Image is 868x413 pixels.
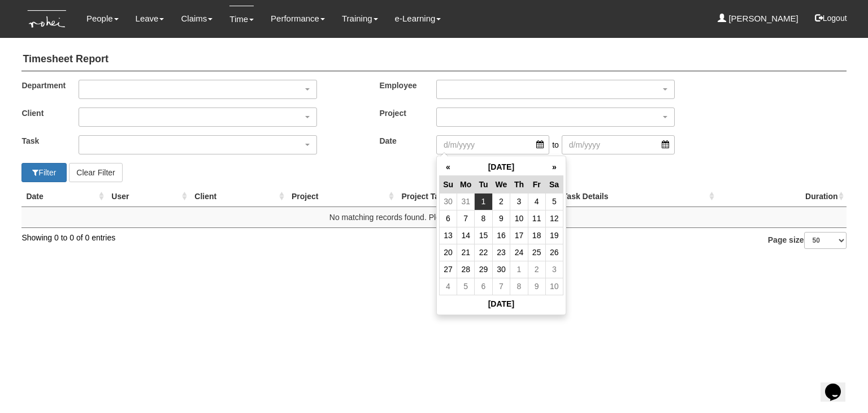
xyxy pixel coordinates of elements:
td: 8 [475,210,492,227]
td: 27 [439,261,457,278]
td: 2 [528,261,545,278]
th: Th [510,175,528,193]
td: 24 [510,244,528,261]
th: Su [439,175,457,193]
td: 20 [439,244,457,261]
a: People [86,6,119,32]
td: 5 [545,193,563,210]
th: « [439,158,457,176]
td: 15 [475,227,492,244]
td: 9 [492,210,510,227]
td: 21 [457,244,475,261]
td: 14 [457,227,475,244]
td: 9 [528,278,545,295]
label: Employee [371,80,427,91]
td: 1 [510,261,528,278]
input: d/m/yyyy [436,135,549,154]
th: Client : activate to sort column ascending [190,186,287,207]
th: Fr [528,175,545,193]
td: 30 [439,193,457,210]
td: 8 [510,278,528,295]
button: Logout [807,5,855,32]
a: Leave [136,6,164,32]
h4: Timesheet Report [21,48,846,71]
a: Claims [181,6,212,32]
td: 10 [545,278,563,295]
td: 6 [475,278,492,295]
th: User : activate to sort column ascending [107,186,190,207]
td: 23 [492,244,510,261]
th: Duration : activate to sort column ascending [717,186,846,207]
th: Sa [545,175,563,193]
td: 4 [528,193,545,210]
button: Filter [21,163,67,182]
td: 29 [475,261,492,278]
td: 2 [492,193,510,210]
a: Time [229,6,254,32]
th: Tu [475,175,492,193]
select: Page size [804,232,847,249]
td: 4 [439,278,457,295]
th: Date : activate to sort column ascending [21,186,107,207]
th: We [492,175,510,193]
label: Client [13,107,70,119]
td: 12 [545,210,563,227]
td: 11 [528,210,545,227]
td: 18 [528,227,545,244]
td: No matching records found. Please check your filter criteria. [21,206,846,227]
th: [DATE] [457,158,546,176]
button: Clear Filter [69,163,122,182]
iframe: chat widget [821,368,857,402]
input: d/m/yyyy [562,135,675,154]
td: 7 [457,210,475,227]
a: Training [342,6,378,32]
td: 10 [510,210,528,227]
th: Project : activate to sort column ascending [287,186,397,207]
span: to [549,135,562,154]
td: 7 [492,278,510,295]
td: 28 [457,261,475,278]
label: Project [371,107,427,119]
td: 3 [545,261,563,278]
th: Task Details : activate to sort column ascending [558,186,718,207]
td: 19 [545,227,563,244]
label: Task [13,135,70,147]
label: Department [13,80,70,91]
th: » [545,158,563,176]
td: 30 [492,261,510,278]
a: [PERSON_NAME] [718,6,798,32]
label: Page size [768,232,847,249]
label: Date [371,135,427,147]
td: 6 [439,210,457,227]
th: Project Task : activate to sort column ascending [397,186,558,207]
th: [DATE] [439,295,563,312]
td: 1 [475,193,492,210]
th: Mo [457,175,475,193]
td: 16 [492,227,510,244]
td: 22 [475,244,492,261]
td: 13 [439,227,457,244]
td: 25 [528,244,545,261]
td: 3 [510,193,528,210]
a: e-Learning [395,6,441,32]
td: 26 [545,244,563,261]
a: Performance [271,6,325,32]
td: 31 [457,193,475,210]
td: 5 [457,278,475,295]
td: 17 [510,227,528,244]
